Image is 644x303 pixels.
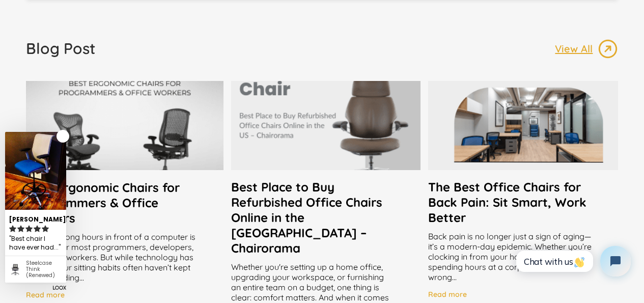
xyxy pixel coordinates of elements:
a: View All [555,39,618,59]
svg: rating icon full [42,225,49,232]
a: The Best Office Chairs for Back Pain: Sit Smart, Work Better [428,179,618,225]
a: Read more [26,290,65,303]
p: View All [555,42,598,56]
svg: rating icon full [34,225,41,232]
div: Steelcase Think (Renewed) [26,260,62,279]
div: Back pain is no longer just a sign of aging—it’s a modern-day epidemic. Whether you’re clocking i... [428,231,618,282]
img: Agnes J. review of Steelcase Think (Renewed) [5,132,66,210]
img: image_13.png [598,39,618,59]
svg: rating icon full [9,225,16,232]
svg: rating icon full [25,225,33,232]
iframe: Tidio Chat [505,237,639,285]
h2: Blog Post [26,39,96,58]
h4: Read more [26,290,65,299]
div: Spending long hours in front of a computer is a reality for most programmers, developers, and off... [26,232,223,283]
svg: rating icon full [17,225,24,232]
a: Best Ergonomic Chairs for Programmers & Office Workers [26,180,223,226]
a: Best Place to Buy Refurbished Office Chairs Online in the [GEOGRAPHIC_DATA] – Chairorama [231,179,421,256]
div: Best chair I have ever had... [9,233,62,253]
h4: Read more [428,290,467,299]
a: Read more [428,290,467,302]
div: [PERSON_NAME] [9,211,62,224]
